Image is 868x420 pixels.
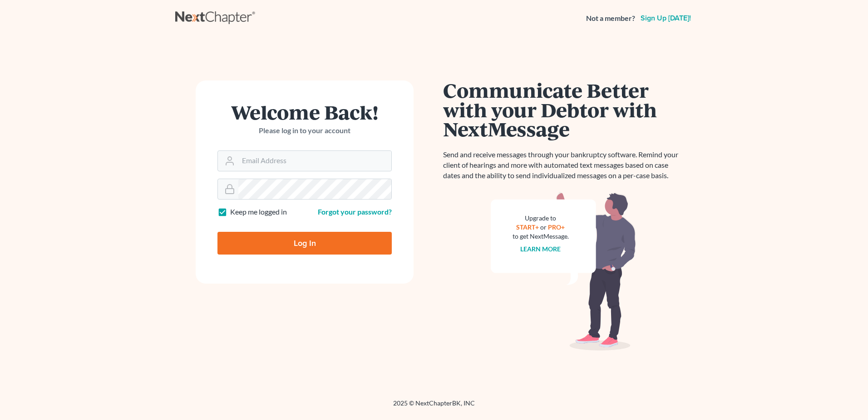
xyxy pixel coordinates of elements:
[230,207,287,217] label: Keep me logged in
[491,192,636,351] img: nextmessage_bg-59042aed3d76b12b5cd301f8e5b87938c9018125f34e5fa2b7a6b67550977c72.svg
[548,223,565,231] a: PRO+
[217,102,392,122] h1: Welcome Back!
[517,223,539,231] a: START+
[639,15,693,22] a: Sign up [DATE]!
[513,232,569,241] div: to get NextMessage.
[541,223,547,231] span: or
[443,150,684,181] p: Send and receive messages through your bankruptcy software. Remind your client of hearings and mo...
[586,13,635,24] strong: Not a member?
[175,399,693,415] div: 2025 © NextChapterBK, INC
[443,80,684,139] h1: Communicate Better with your Debtor with NextMessage
[513,214,569,223] div: Upgrade to
[521,245,561,253] a: Learn more
[238,151,391,171] input: Email Address
[217,232,392,255] input: Log In
[217,125,392,136] p: Please log in to your account
[318,207,392,216] a: Forgot your password?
